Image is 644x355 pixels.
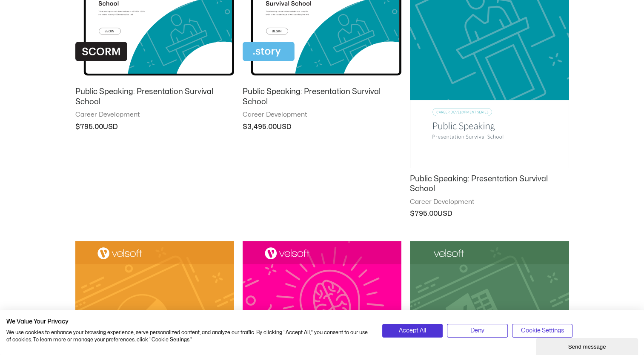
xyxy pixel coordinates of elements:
[75,123,80,130] span: $
[243,123,277,130] bdi: 3,495.00
[243,87,401,107] h2: Public Speaking: Presentation Survival School
[410,198,569,206] span: Career Development
[399,326,426,335] span: Accept All
[6,318,369,326] h2: We Value Your Privacy
[243,123,247,130] span: $
[243,111,401,119] span: Career Development
[410,210,438,217] bdi: 795.00
[512,324,573,338] button: Adjust cookie preferences
[75,111,234,119] span: Career Development
[521,326,564,335] span: Cookie Settings
[75,123,103,130] bdi: 795.00
[75,87,234,111] a: Public Speaking: Presentation Survival School
[382,324,443,338] button: Accept all cookies
[447,324,508,338] button: Deny all cookies
[410,174,569,194] h2: Public Speaking: Presentation Survival School
[410,210,415,217] span: $
[243,87,401,111] a: Public Speaking: Presentation Survival School
[75,87,234,107] h2: Public Speaking: Presentation Survival School
[410,174,569,198] a: Public Speaking: Presentation Survival School
[6,329,369,344] p: We use cookies to enhance your browsing experience, serve personalized content, and analyze our t...
[536,336,640,355] iframe: chat widget
[470,326,484,335] span: Deny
